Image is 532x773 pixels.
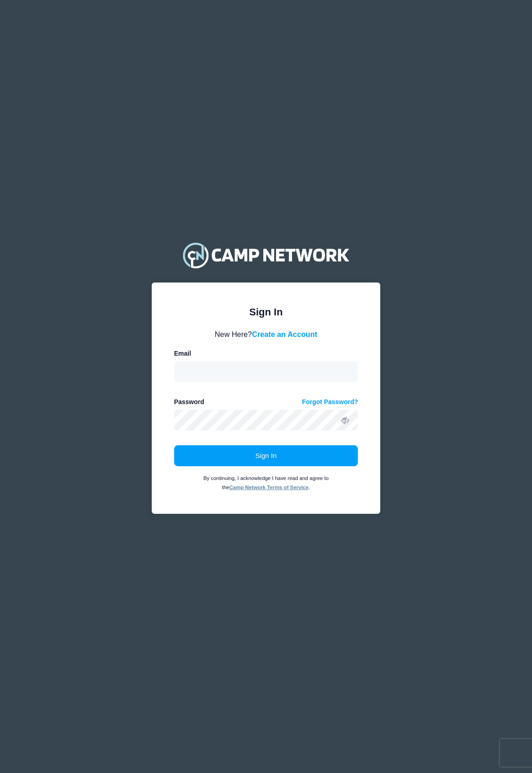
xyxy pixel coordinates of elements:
small: By continuing, I acknowledge I have read and agree to the . [203,475,329,490]
label: Email [174,349,191,358]
a: Camp Network Terms of Service [229,485,309,490]
img: Camp Network [179,237,353,273]
label: Password [174,397,204,407]
a: Forgot Password? [302,397,358,407]
a: Create an Account [252,330,317,338]
div: Sign In [174,304,358,320]
button: Sign In [174,445,358,466]
div: New Here? [174,329,358,340]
